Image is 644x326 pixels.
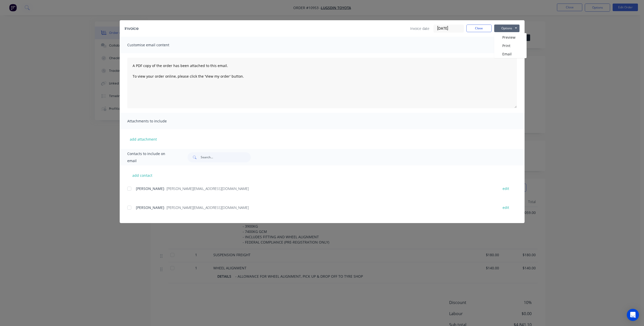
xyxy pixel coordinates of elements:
button: Close [466,25,492,32]
button: add contact [127,171,158,179]
textarea: A PDF copy of the order has been attached to this email. To view your order online, please click ... [127,58,517,108]
span: [PERSON_NAME] [136,186,164,191]
span: - [PERSON_NAME][EMAIL_ADDRESS][DOMAIN_NAME] [164,186,249,191]
div: Invoice [125,26,139,32]
span: - [PERSON_NAME][EMAIL_ADDRESS][DOMAIN_NAME] [164,205,249,210]
button: Print [494,41,527,50]
button: Options [494,25,520,32]
button: edit [500,204,512,211]
span: Attachments to include [127,118,183,125]
button: Email [494,50,527,58]
button: edit [500,185,512,192]
span: Customise email content [127,41,183,49]
span: Invoice date [410,26,429,31]
span: [PERSON_NAME] [136,205,164,210]
button: Preview [494,33,527,41]
span: Contacts to include on email [127,150,175,164]
input: Search... [201,152,251,162]
div: Open Intercom Messenger [627,309,639,321]
button: add attachment [127,135,159,143]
